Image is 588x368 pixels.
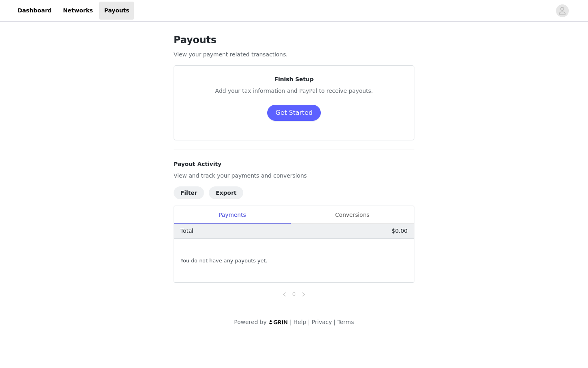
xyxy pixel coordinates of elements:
p: Total [180,227,194,235]
span: You do not have any payouts yet. [180,257,267,265]
h1: Payouts [174,33,414,47]
li: Previous Page [280,289,289,299]
button: Export [209,186,243,199]
h4: Payout Activity [174,160,414,168]
span: | [290,319,292,325]
span: | [308,319,310,325]
i: icon: left [282,292,287,297]
p: View and track your payments and conversions [174,172,414,180]
div: Conversions [290,206,414,224]
img: logo [268,320,288,325]
a: Payouts [99,2,134,20]
a: Help [294,319,306,325]
li: Next Page [299,289,308,299]
p: View your payment related transactions. [174,50,414,59]
span: | [334,319,336,325]
a: Dashboard [13,2,56,20]
a: 0 [290,290,298,298]
div: Payments [174,206,290,224]
p: $0.00 [392,227,408,235]
button: Get Started [267,105,321,121]
i: icon: right [301,292,306,297]
p: Add your tax information and PayPal to receive payouts. [184,87,404,95]
li: 0 [289,289,299,299]
a: Privacy [312,319,332,325]
button: Filter [174,186,204,199]
a: Terms [337,319,354,325]
div: avatar [558,4,566,17]
p: Finish Setup [184,75,404,84]
span: Powered by [234,319,266,325]
a: Networks [58,2,98,20]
